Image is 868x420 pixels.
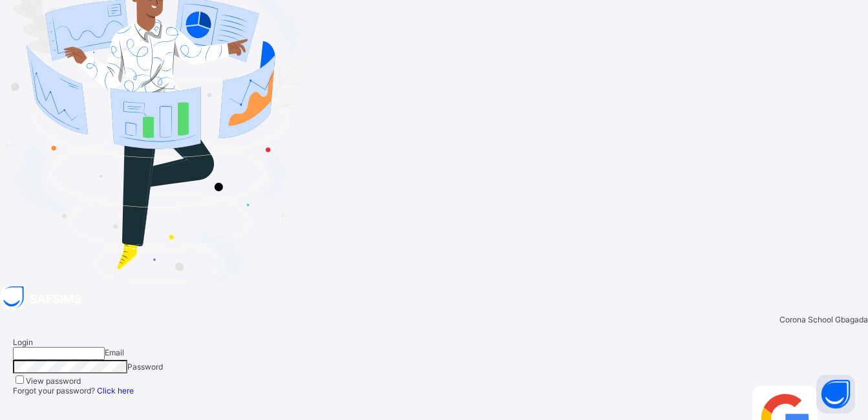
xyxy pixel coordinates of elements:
span: Login [13,337,33,347]
span: Corona School Gbagada [779,315,868,324]
a: Click here [97,386,134,395]
span: Forgot your password? [13,386,134,395]
span: Email [105,348,124,357]
label: View password [26,376,81,386]
button: Open asap [816,375,855,414]
span: Password [127,362,163,372]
